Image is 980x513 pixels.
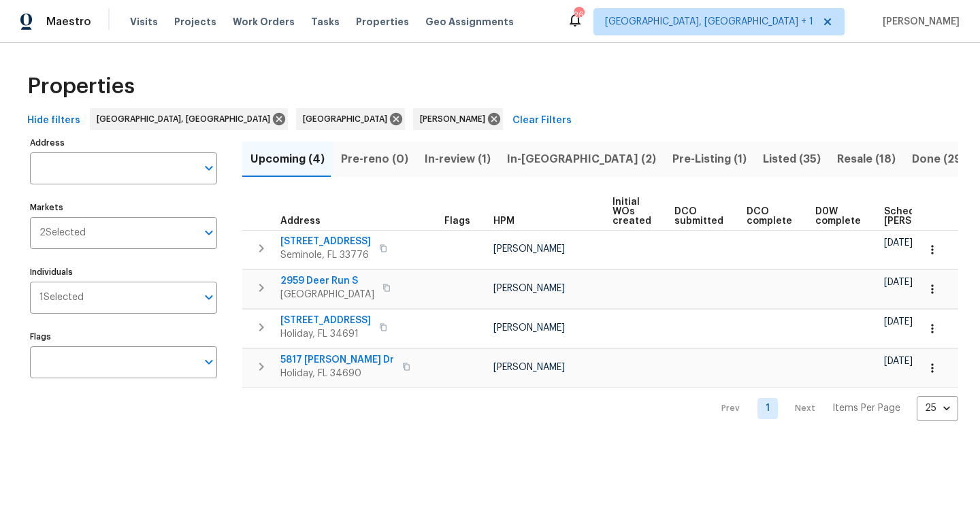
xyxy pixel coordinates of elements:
label: Address [30,139,217,147]
span: DCO submitted [674,207,723,226]
label: Markets [30,203,217,212]
span: 2 Selected [39,227,86,239]
span: [DATE] [884,278,913,287]
span: Address [280,216,321,226]
span: D0W complete [815,207,861,226]
button: Hide filters [22,108,86,133]
span: Properties [27,80,135,93]
span: DCO complete [747,207,792,226]
span: [GEOGRAPHIC_DATA] [280,288,374,301]
span: [GEOGRAPHIC_DATA], [GEOGRAPHIC_DATA] [97,112,276,126]
span: Maestro [46,15,91,29]
span: [PERSON_NAME] [493,323,565,333]
button: Open [199,223,218,242]
span: Tasks [311,17,340,27]
span: [STREET_ADDRESS] [280,235,371,248]
span: 2959 Deer Run S [280,274,374,288]
button: Open [199,288,218,307]
span: [DATE] [884,357,913,366]
span: Resale (18) [837,150,896,169]
button: Open [199,352,218,371]
span: Work Orders [233,15,295,29]
span: Pre-reno (0) [341,150,408,169]
span: [GEOGRAPHIC_DATA] [303,112,393,126]
p: Items Per Page [832,401,900,415]
span: Seminole, FL 33776 [280,248,371,262]
span: 1 Selected [39,292,84,303]
span: Listed (35) [763,150,821,169]
span: Clear Filters [512,112,572,129]
span: [PERSON_NAME] [493,244,565,254]
span: Hide filters [27,112,80,129]
span: Geo Assignments [425,15,514,29]
span: Done (292) [912,150,973,169]
span: Upcoming (4) [250,150,325,169]
span: [GEOGRAPHIC_DATA], [GEOGRAPHIC_DATA] + 1 [605,15,813,29]
span: [DATE] [884,238,913,248]
button: Open [199,159,218,178]
div: [GEOGRAPHIC_DATA] [296,108,405,130]
label: Individuals [30,268,217,276]
span: Holiday, FL 34691 [280,327,371,341]
span: [PERSON_NAME] [493,284,565,293]
span: In-[GEOGRAPHIC_DATA] (2) [507,150,656,169]
a: Goto page 1 [757,398,778,419]
div: 26 [574,8,583,22]
div: [GEOGRAPHIC_DATA], [GEOGRAPHIC_DATA] [90,108,288,130]
span: [PERSON_NAME] [877,15,960,29]
span: [PERSON_NAME] [420,112,491,126]
span: [DATE] [884,317,913,327]
button: Clear Filters [507,108,577,133]
span: Scheduled [PERSON_NAME] [884,207,961,226]
nav: Pagination Navigation [708,396,958,421]
span: Properties [356,15,409,29]
span: Initial WOs created [612,197,651,226]
span: [STREET_ADDRESS] [280,314,371,327]
span: HPM [493,216,514,226]
span: Projects [174,15,216,29]
span: Holiday, FL 34690 [280,367,394,380]
span: Flags [444,216,470,226]
div: 25 [917,391,958,426]
span: 5817 [PERSON_NAME] Dr [280,353,394,367]
span: [PERSON_NAME] [493,363,565,372]
span: In-review (1) [425,150,491,169]
span: Pre-Listing (1) [672,150,747,169]
div: [PERSON_NAME] [413,108,503,130]
span: Visits [130,15,158,29]
label: Flags [30,333,217,341]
